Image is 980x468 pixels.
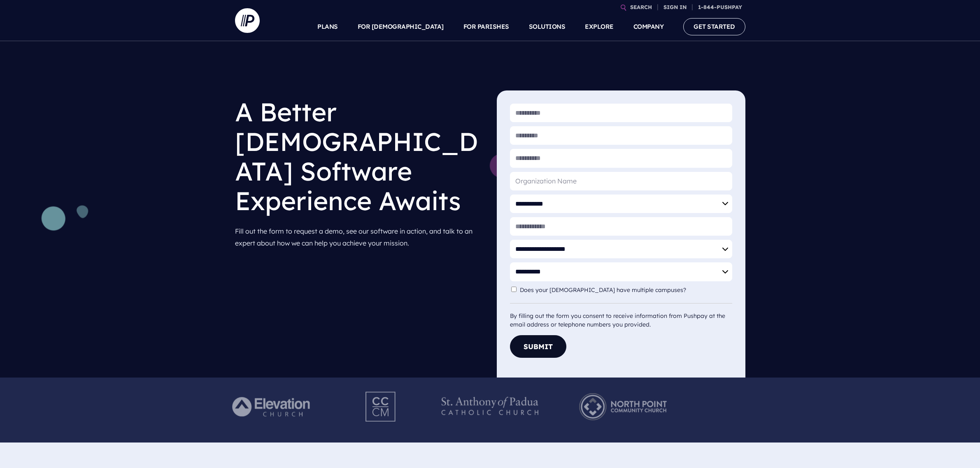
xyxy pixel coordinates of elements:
[520,287,690,294] label: Does your [DEMOGRAPHIC_DATA] have multiple campuses?
[585,12,614,41] a: EXPLORE
[510,335,566,358] button: Submit
[358,12,444,41] a: FOR [DEMOGRAPHIC_DATA]
[633,12,664,41] a: COMPANY
[463,12,509,41] a: FOR PARISHES
[317,12,338,41] a: PLANS
[683,18,745,35] a: GET STARTED
[349,384,414,429] img: Pushpay_Logo__CCM
[235,90,484,222] h1: A Better [DEMOGRAPHIC_DATA] Software Experience Awaits
[566,384,680,429] img: Pushpay_Logo__NorthPoint
[216,384,329,429] img: Pushpay_Logo__Elevation
[510,172,732,190] input: Organization Name
[433,384,547,429] img: Pushpay_Logo__StAnthony
[529,12,566,41] a: SOLUTIONS
[235,222,484,253] p: Fill out the form to request a demo, see our software in action, and talk to an expert about how ...
[510,303,732,329] div: By filling out the form you consent to receive information from Pushpay at the email address or t...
